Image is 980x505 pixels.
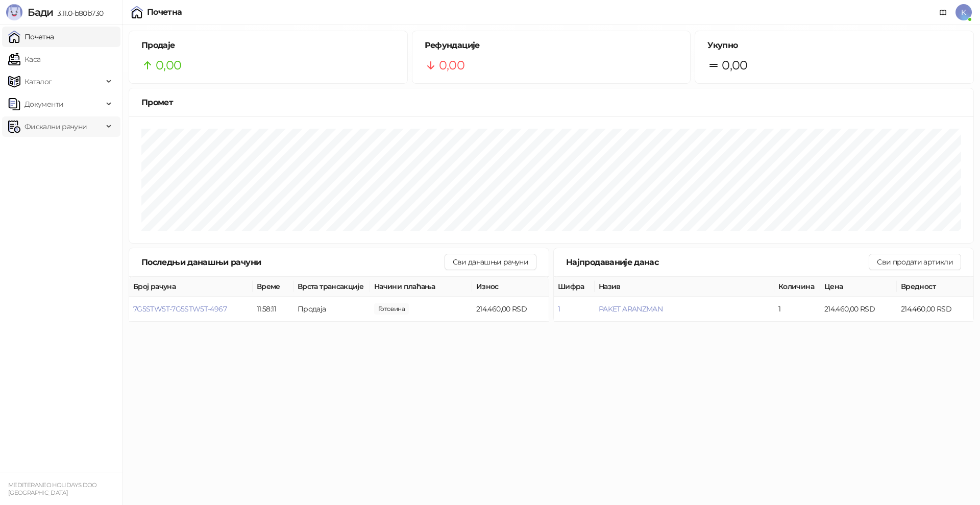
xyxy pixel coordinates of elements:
a: Документација [935,4,951,20]
span: Документи [24,94,63,114]
td: 214.460,00 RSD [820,297,897,322]
th: Количина [774,277,820,297]
img: Logo [6,4,22,20]
th: Цена [820,277,897,297]
span: 3.11.0-b80b730 [53,9,103,18]
th: Вредност [897,277,973,297]
th: Време [253,277,293,297]
button: 1 [558,304,560,314]
small: MEDITERANEO HOLIDAYS DOO [GEOGRAPHIC_DATA] [8,482,97,496]
td: Продаја [293,297,370,322]
span: K [955,4,972,20]
div: Најпродаваније данас [566,256,869,269]
span: 0,00 [374,303,409,315]
div: Последњи данашњи рачуни [141,256,445,269]
th: Начини плаћања [370,277,472,297]
th: Износ [472,277,549,297]
td: 1 [774,297,820,322]
h5: Укупно [707,39,961,52]
th: Врста трансакције [293,277,370,297]
th: Шифра [554,277,595,297]
span: Фискални рачуни [24,116,87,137]
th: Број рачуна [129,277,253,297]
span: Каталог [24,71,52,92]
a: Каса [8,49,40,69]
button: 7G5STW5T-7G5STW5T-4967 [133,304,227,314]
h5: Продаје [141,39,395,52]
div: Промет [141,96,961,109]
h5: Рефундације [425,39,678,52]
span: 0,00 [439,56,464,75]
span: Бади [28,6,53,18]
a: Почетна [8,27,54,47]
button: Сви продати артикли [869,254,961,270]
button: PAKET ARANZMAN [599,304,663,314]
button: Сви данашњи рачуни [445,254,536,270]
th: Назив [595,277,774,297]
span: 0,00 [156,56,181,75]
td: 214.460,00 RSD [472,297,549,322]
td: 214.460,00 RSD [897,297,973,322]
td: 11:58:11 [253,297,293,322]
span: 0,00 [722,56,747,75]
div: Почетна [147,8,182,16]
